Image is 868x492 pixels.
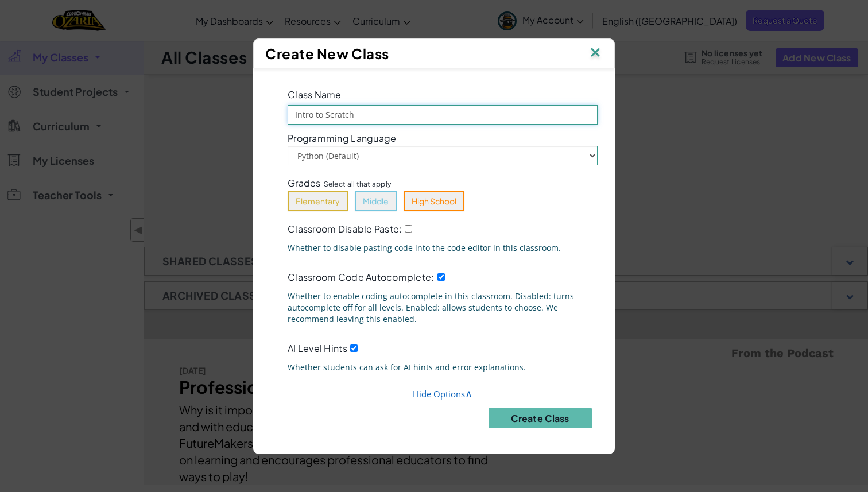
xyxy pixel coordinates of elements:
span: Class Name [288,88,342,100]
span: Select all that apply [324,179,392,189]
span: Classroom Disable Paste: [288,223,402,235]
span: Programming Language [288,133,396,143]
button: High School [404,191,464,211]
button: Elementary [288,191,348,211]
span: Grades [288,177,321,189]
span: Create New Class [265,45,389,62]
button: Middle [355,191,397,211]
span: Whether students can ask for AI hints and error explanations. [288,362,598,373]
span: ∧ [465,386,472,400]
button: Create Class [489,408,592,428]
a: Hide Options [413,388,472,400]
span: AI Level Hints [288,342,347,354]
span: Whether to enable coding autocomplete in this classroom. Disabled: turns autocomplete off for all... [288,290,598,325]
span: Whether to disable pasting code into the code editor in this classroom. [288,242,598,254]
span: Classroom Code Autocomplete: [288,271,435,283]
img: IconClose.svg [588,45,603,62]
